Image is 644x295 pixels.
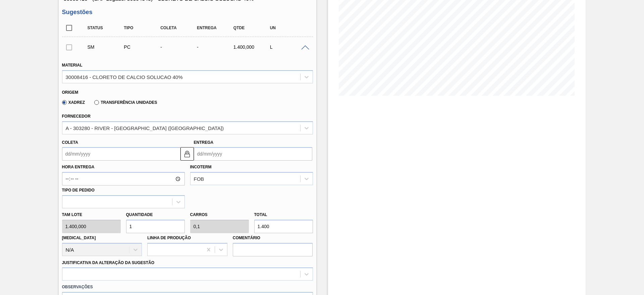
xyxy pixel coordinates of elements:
[62,260,155,265] label: Justificativa da Alteração da Sugestão
[122,26,163,30] div: Tipo
[62,90,78,95] label: Origem
[147,236,191,240] label: Linha de Produção
[190,165,212,169] label: Incoterm
[194,147,312,161] input: dd/mm/yyyy
[62,114,91,119] label: Fornecedor
[62,100,85,105] label: Xadrez
[232,44,272,50] div: 1.400,000
[62,162,185,172] label: Hora Entrega
[94,100,157,105] label: Transferência Unidades
[62,147,180,161] input: dd/mm/yyyy
[195,44,236,50] div: -
[126,212,153,217] label: Quantidade
[62,210,121,220] label: Tam lote
[62,282,313,292] label: Observações
[86,44,126,50] div: Sugestão Manual
[62,9,313,16] h3: Sugestões
[254,212,267,217] label: Total
[62,140,78,145] label: Coleta
[66,74,183,80] div: 30008416 - CLORETO DE CALCIO SOLUCAO 40%
[233,233,313,243] label: Comentário
[194,140,214,145] label: Entrega
[183,150,191,158] img: locked
[159,26,199,30] div: Coleta
[66,125,224,131] div: A - 303280 - RIVER - [GEOGRAPHIC_DATA] ([GEOGRAPHIC_DATA])
[159,44,199,50] div: -
[122,44,163,50] div: Pedido de Compra
[194,176,204,182] div: FOB
[195,26,236,30] div: Entrega
[62,188,95,193] label: Tipo de pedido
[86,26,126,30] div: Status
[62,236,96,240] label: [MEDICAL_DATA]
[268,26,309,30] div: UN
[62,63,83,68] label: Material
[232,26,272,30] div: Qtde
[180,147,194,161] button: locked
[190,212,208,217] label: Carros
[268,44,309,50] div: L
